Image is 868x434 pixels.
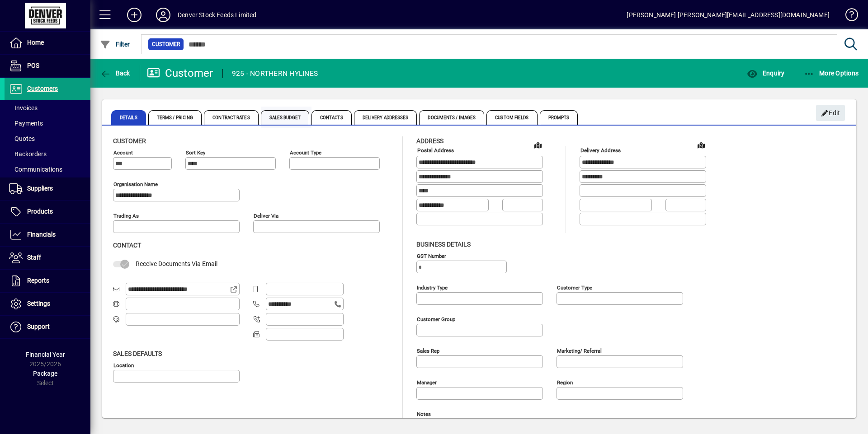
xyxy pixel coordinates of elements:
[5,224,90,246] a: Financials
[627,8,830,22] div: [PERSON_NAME] [PERSON_NAME][EMAIL_ADDRESS][DOMAIN_NAME]
[27,85,58,92] span: Customers
[9,120,43,127] span: Payments
[149,7,178,23] button: Profile
[27,277,49,284] span: Reports
[113,137,146,145] span: Customer
[354,110,417,125] span: Delivery Addresses
[5,116,90,131] a: Payments
[745,65,787,81] button: Enquiry
[417,347,439,354] mat-label: Sales rep
[311,110,352,125] span: Contacts
[98,36,132,52] button: Filter
[5,247,90,269] a: Staff
[540,110,578,125] span: Prompts
[113,350,162,357] span: Sales defaults
[148,110,202,125] span: Terms / Pricing
[5,162,90,177] a: Communications
[5,146,90,162] a: Backorders
[486,110,537,125] span: Custom Fields
[27,323,50,330] span: Support
[113,181,158,187] mat-label: Organisation name
[747,70,784,77] span: Enquiry
[816,105,845,121] button: Edit
[26,351,65,358] span: Financial Year
[178,8,257,22] div: Denver Stock Feeds Limited
[694,138,708,152] a: View on map
[557,284,592,290] mat-label: Customer type
[27,231,56,238] span: Financials
[113,213,139,219] mat-label: Trading as
[9,104,38,112] span: Invoices
[27,39,44,46] span: Home
[5,55,90,77] a: POS
[98,65,132,81] button: Back
[113,362,134,368] mat-label: Location
[5,32,90,54] a: Home
[802,65,861,81] button: More Options
[5,270,90,292] a: Reports
[113,242,141,249] span: Contact
[147,66,213,80] div: Customer
[111,110,146,125] span: Details
[9,135,35,142] span: Quotes
[27,208,53,215] span: Products
[5,100,90,116] a: Invoices
[152,40,180,49] span: Customer
[27,185,53,192] span: Suppliers
[90,65,140,81] app-page-header-button: Back
[9,150,47,158] span: Backorders
[100,70,130,77] span: Back
[839,2,857,31] a: Knowledge Base
[5,131,90,146] a: Quotes
[821,106,840,121] span: Edit
[136,260,217,267] span: Receive Documents Via Email
[557,379,573,385] mat-label: Region
[186,149,205,156] mat-label: Sort key
[417,379,437,385] mat-label: Manager
[232,66,318,81] div: 925 - NORTHERN HYLINES
[416,137,443,145] span: Address
[416,241,471,248] span: Business details
[417,252,446,259] mat-label: GST Number
[27,300,50,307] span: Settings
[120,7,149,23] button: Add
[5,177,90,200] a: Suppliers
[417,316,455,322] mat-label: Customer group
[204,110,258,125] span: Contract Rates
[804,70,859,77] span: More Options
[419,110,484,125] span: Documents / Images
[417,284,448,290] mat-label: Industry type
[113,149,133,156] mat-label: Account
[5,293,90,315] a: Settings
[33,370,57,377] span: Package
[417,411,431,417] mat-label: Notes
[261,110,309,125] span: Sales Budget
[531,138,545,152] a: View on map
[9,166,62,173] span: Communications
[557,347,602,354] mat-label: Marketing/ Referral
[5,316,90,338] a: Support
[254,213,278,219] mat-label: Deliver via
[27,254,41,261] span: Staff
[290,149,321,156] mat-label: Account Type
[100,41,130,48] span: Filter
[27,62,39,69] span: POS
[5,201,90,223] a: Products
